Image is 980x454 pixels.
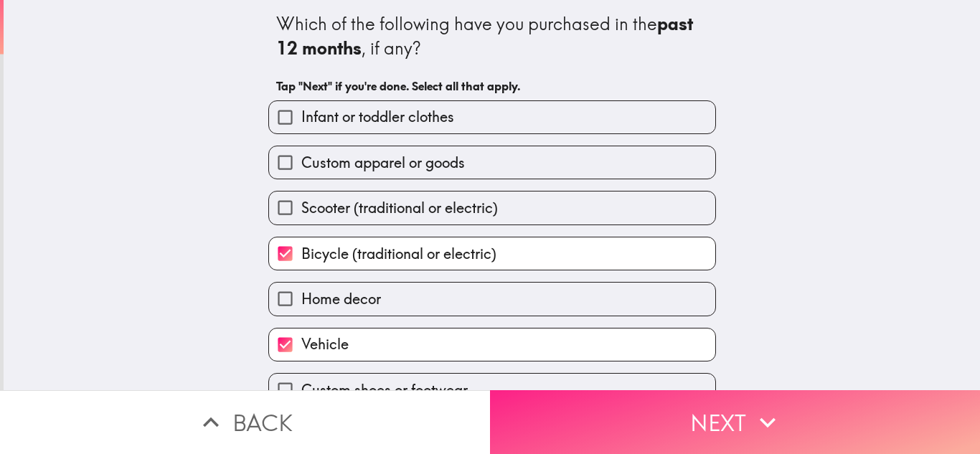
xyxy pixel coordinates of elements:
[276,12,708,60] div: Which of the following have you purchased in the , if any?
[269,237,715,270] button: Bicycle (traditional or electric)
[301,153,465,173] span: Custom apparel or goods
[490,390,980,454] button: Next
[269,146,715,179] button: Custom apparel or goods
[276,78,708,94] h6: Tap "Next" if you're done. Select all that apply.
[269,328,715,361] button: Vehicle
[276,13,697,59] b: past 12 months
[301,380,468,400] span: Custom shoes or footwear
[269,374,715,406] button: Custom shoes or footwear
[301,198,498,218] span: Scooter (traditional or electric)
[269,191,715,224] button: Scooter (traditional or electric)
[269,101,715,133] button: Infant or toddler clothes
[301,107,454,127] span: Infant or toddler clothes
[269,283,715,315] button: Home decor
[301,334,349,354] span: Vehicle
[301,244,496,264] span: Bicycle (traditional or electric)
[301,289,381,309] span: Home decor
